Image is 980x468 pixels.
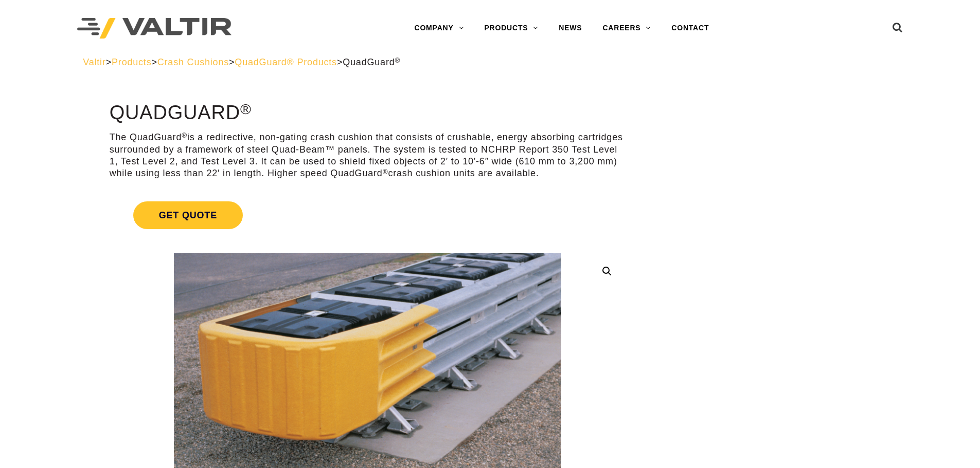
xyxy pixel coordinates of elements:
a: COMPANY [404,18,474,39]
h1: QuadGuard [110,102,626,124]
sup: ® [240,101,252,117]
a: Products [112,57,151,67]
a: CAREERS [592,18,661,39]
span: Get Quote [133,201,243,229]
div: > > > > [83,57,897,68]
a: NEWS [548,18,592,39]
a: CONTACT [661,18,719,39]
a: PRODUCTS [474,18,548,39]
p: The QuadGuard is a redirective, non-gating crash cushion that consists of crushable, energy absor... [110,132,626,180]
a: Valtir [83,57,105,67]
img: Valtir [77,18,231,39]
sup: ® [395,57,401,64]
a: Crash Cushions [157,57,229,67]
sup: ® [182,132,187,139]
sup: ® [383,168,388,176]
span: QuadGuard [343,57,400,67]
a: Get Quote [110,189,626,241]
a: QuadGuard® Products [235,57,337,67]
